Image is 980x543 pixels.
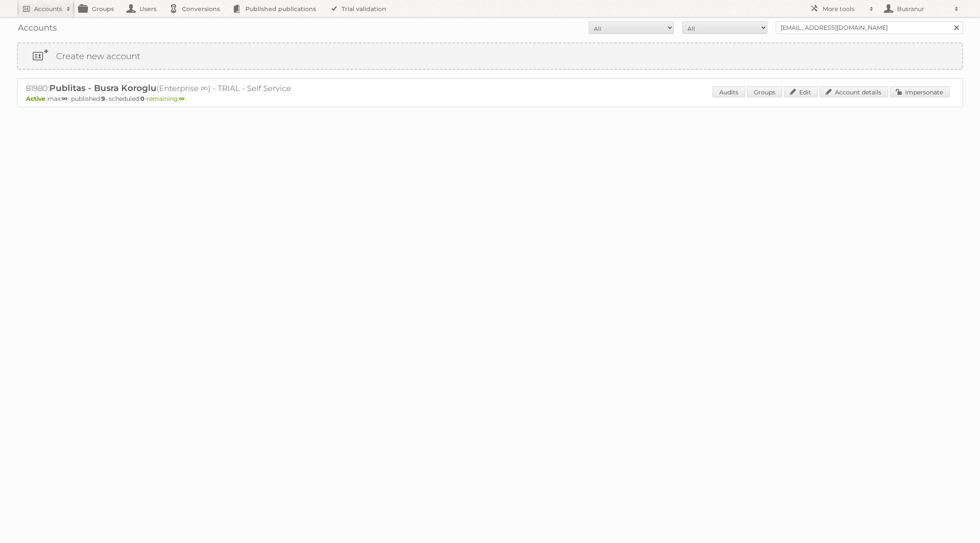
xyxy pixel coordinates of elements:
[179,95,185,102] strong: ∞
[62,95,67,102] strong: ∞
[712,86,745,97] a: Audits
[147,95,185,102] span: remaining:
[26,95,954,102] p: max: - published: - scheduled: -
[26,95,48,102] span: Active
[784,86,818,97] a: Edit
[820,86,888,97] a: Account details
[34,5,62,13] h2: Accounts
[49,83,157,93] span: Publitas - Busra Koroglu
[823,5,865,13] h2: More tools
[890,86,950,97] a: Impersonate
[895,5,950,13] h2: Busranur
[26,83,324,94] h2: 81980: (Enterprise ∞) - TRIAL - Self Service
[18,43,962,69] a: Create new account
[101,95,105,102] strong: 9
[140,95,145,102] strong: 0
[747,86,782,97] a: Groups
